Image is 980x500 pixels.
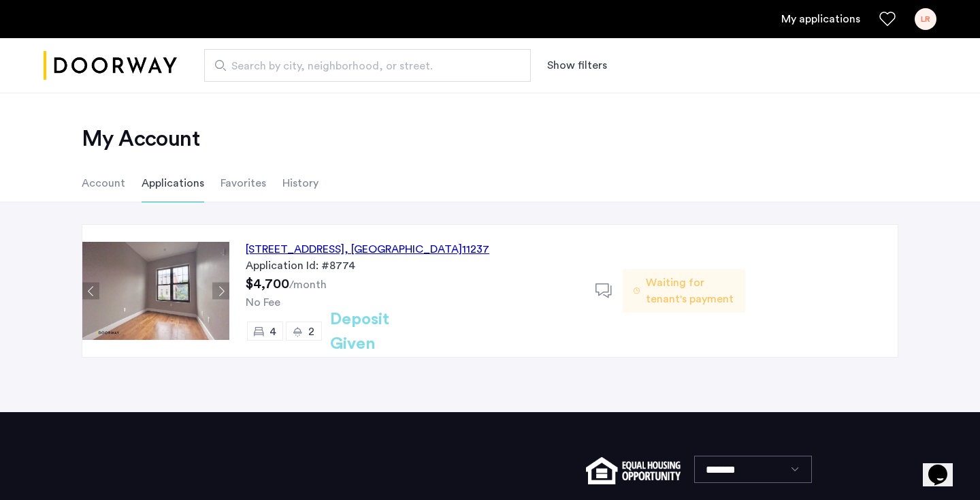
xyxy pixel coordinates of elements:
select: Language select [694,456,812,483]
span: No Fee [246,297,280,308]
div: Application Id: #8774 [246,257,579,274]
iframe: chat widget [923,446,966,486]
img: logo [44,40,177,91]
button: Next apartment [212,283,229,300]
h2: Deposit Given [330,307,438,356]
span: 4 [269,326,276,337]
input: Apartment Search [204,49,531,82]
button: Previous apartment [82,283,99,300]
span: $4,700 [246,277,289,291]
a: My application [781,11,860,27]
div: [STREET_ADDRESS] 11237 [246,241,489,257]
li: History [282,164,318,202]
img: Apartment photo [82,242,229,340]
li: Favorites [220,164,266,202]
span: 2 [308,326,314,337]
sub: /month [289,279,327,290]
div: LR [915,8,936,30]
span: , [GEOGRAPHIC_DATA] [344,244,462,255]
button: Show or hide filters [547,57,607,74]
a: Cazamio logo [44,40,177,91]
li: Account [82,164,125,202]
span: Search by city, neighborhood, or street. [231,58,493,74]
h2: My Account [82,125,898,153]
a: Favorites [879,11,896,27]
li: Applications [142,164,204,202]
img: equal-housing.png [586,457,681,484]
span: Waiting for tenant's payment [646,275,734,307]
